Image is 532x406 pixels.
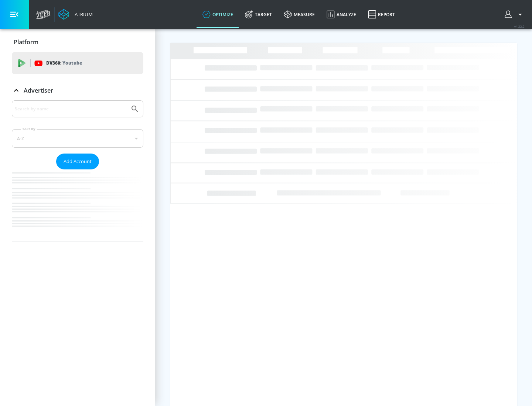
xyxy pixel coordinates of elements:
div: DV360: Youtube [12,52,143,74]
p: Advertiser [24,86,53,94]
a: optimize [197,1,239,28]
input: Search by name [15,104,127,114]
a: Atrium [58,9,93,20]
p: Youtube [62,59,82,67]
div: Advertiser [12,80,143,101]
div: Atrium [72,11,93,18]
label: Sort By [21,127,37,131]
a: measure [278,1,321,28]
nav: list of Advertiser [12,169,143,241]
button: Add Account [56,154,99,169]
span: v 4.22.2 [514,24,525,28]
a: Target [239,1,278,28]
a: Report [362,1,401,28]
p: DV360: [46,59,82,67]
span: Add Account [64,157,92,166]
div: Platform [12,32,143,52]
div: Advertiser [12,100,143,241]
div: A-Z [12,129,143,148]
p: Platform [14,38,38,46]
a: Analyze [321,1,362,28]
